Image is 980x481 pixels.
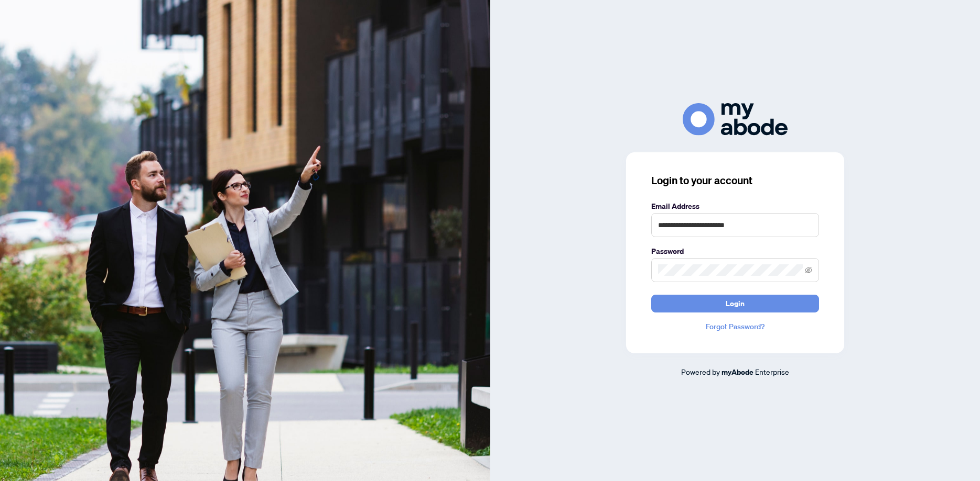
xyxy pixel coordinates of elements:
h3: Login to your account [651,173,819,188]
a: myAbode [721,366,753,378]
span: Enterprise [755,367,789,376]
img: ma-logo [683,103,788,135]
button: Login [651,295,819,312]
a: Forgot Password? [651,321,819,332]
label: Email Address [651,200,819,212]
span: eye-invisible [805,266,812,274]
span: Powered by [681,367,720,376]
label: Password [651,245,819,257]
span: Login [726,295,745,312]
